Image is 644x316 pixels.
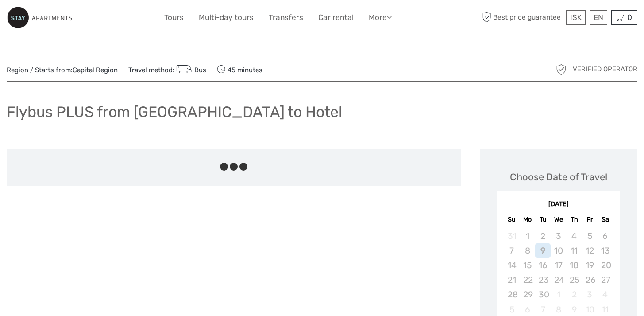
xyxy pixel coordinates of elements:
div: Not available Sunday, September 28th, 2025 [504,287,520,302]
div: Not available Wednesday, September 10th, 2025 [551,243,566,258]
div: Not available Saturday, October 4th, 2025 [598,287,613,302]
div: Not available Friday, October 3rd, 2025 [582,287,598,302]
div: Not available Tuesday, September 16th, 2025 [535,258,551,273]
div: Not available Sunday, August 31st, 2025 [504,229,520,243]
div: We [551,214,566,226]
div: Not available Friday, September 19th, 2025 [582,258,598,273]
div: [DATE] [497,200,620,209]
div: Not available Wednesday, September 3rd, 2025 [551,229,566,243]
div: Not available Wednesday, September 17th, 2025 [551,258,566,273]
div: Not available Thursday, September 11th, 2025 [566,243,582,258]
a: More [369,11,392,24]
div: Not available Wednesday, September 24th, 2025 [551,273,566,287]
div: Not available Saturday, September 13th, 2025 [598,243,613,258]
div: Not available Monday, September 29th, 2025 [520,287,535,302]
div: Su [504,214,520,226]
div: Mo [520,214,535,226]
div: Not available Tuesday, September 9th, 2025 [535,243,551,258]
span: Travel method: [128,63,206,76]
div: Not available Tuesday, September 23rd, 2025 [535,273,551,287]
div: Not available Friday, September 5th, 2025 [582,229,598,243]
span: ISK [570,13,582,22]
div: Th [566,214,582,226]
span: 45 minutes [217,63,262,76]
a: Transfers [269,11,303,24]
span: Region / Starts from: [7,66,118,75]
div: Not available Friday, September 12th, 2025 [582,243,598,258]
div: Not available Monday, September 1st, 2025 [520,229,535,243]
div: Not available Sunday, September 14th, 2025 [504,258,520,273]
div: Not available Saturday, September 20th, 2025 [598,258,613,273]
div: Not available Saturday, September 6th, 2025 [598,229,613,243]
a: Multi-day tours [199,11,254,24]
a: Car rental [318,11,354,24]
div: Fr [582,214,598,226]
h1: Flybus PLUS from [GEOGRAPHIC_DATA] to Hotel [7,103,342,121]
div: Not available Monday, September 15th, 2025 [520,258,535,273]
div: Tu [535,214,551,226]
div: Not available Wednesday, October 1st, 2025 [551,287,566,302]
div: Not available Monday, September 22nd, 2025 [520,273,535,287]
div: Choose Date of Travel [510,170,607,184]
span: Verified Operator [573,65,637,74]
a: Tours [164,11,184,24]
div: Not available Thursday, September 18th, 2025 [566,258,582,273]
div: EN [590,10,607,25]
div: Not available Tuesday, September 30th, 2025 [535,287,551,302]
div: Not available Thursday, October 2nd, 2025 [566,287,582,302]
div: Not available Monday, September 8th, 2025 [520,243,535,258]
span: Best price guarantee [480,10,564,25]
span: 0 [626,13,633,22]
div: Not available Thursday, September 25th, 2025 [566,273,582,287]
div: Not available Sunday, September 21st, 2025 [504,273,520,287]
div: Not available Saturday, September 27th, 2025 [598,273,613,287]
div: Not available Thursday, September 4th, 2025 [566,229,582,243]
img: 800-9c0884f7-accb-45f0-bb87-38317b02daef_logo_small.jpg [7,7,72,28]
div: Sa [598,214,613,226]
a: Bus [174,66,206,74]
a: Capital Region [73,66,118,74]
div: Not available Sunday, September 7th, 2025 [504,243,520,258]
img: verified_operator_grey_128.png [554,62,568,77]
div: Not available Friday, September 26th, 2025 [582,273,598,287]
div: Not available Tuesday, September 2nd, 2025 [535,229,551,243]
